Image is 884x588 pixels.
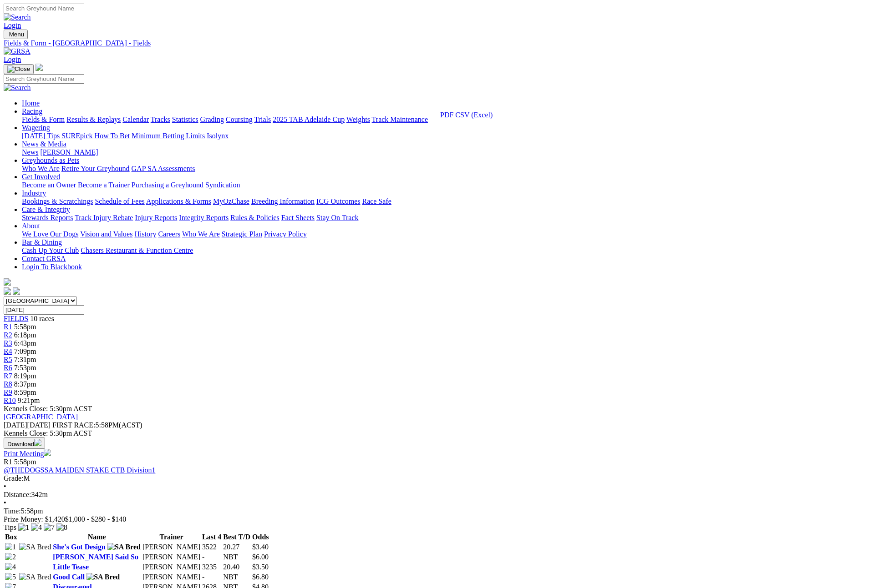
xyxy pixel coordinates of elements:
a: News [22,148,38,156]
span: 8:59pm [14,388,36,396]
a: Minimum Betting Limits [132,132,205,140]
span: 9:21pm [18,397,40,404]
div: About [22,230,880,238]
a: Chasers Restaurant & Function Centre [81,246,193,254]
img: 7 [44,523,55,532]
a: Integrity Reports [179,214,229,221]
a: Statistics [172,116,198,123]
a: Stay On Track [316,214,358,221]
a: 2025 TAB Adelaide Cup [273,116,345,123]
div: Wagering [22,132,880,140]
img: 4 [31,523,42,532]
span: 5:58PM(ACST) [52,421,142,429]
td: - [202,573,222,582]
span: R5 [4,356,12,363]
a: Coursing [226,116,253,123]
a: [PERSON_NAME] Said So [53,553,138,561]
span: • [4,482,6,490]
img: Close [7,65,30,73]
a: How To Bet [95,132,130,140]
a: Print Meeting [4,450,51,457]
a: [PERSON_NAME] [40,148,98,156]
td: 3235 [202,563,222,572]
div: Greyhounds as Pets [22,165,880,173]
a: Applications & Forms [146,197,211,205]
div: Get Involved [22,181,880,189]
input: Select date [4,305,84,315]
td: [PERSON_NAME] [142,543,201,552]
a: History [134,230,156,238]
span: Menu [9,31,24,38]
a: Login [4,21,21,29]
a: R4 [4,347,12,355]
div: Kennels Close: 5:30pm ACST [4,429,880,437]
div: Care & Integrity [22,214,880,222]
a: Fields & Form [22,116,65,123]
a: Injury Reports [135,214,177,221]
th: Name [52,533,141,542]
a: GAP SA Assessments [132,165,195,172]
a: R7 [4,372,12,380]
img: 2 [5,553,16,561]
a: Race Safe [362,197,391,205]
div: Download [440,111,493,119]
div: M [4,474,880,482]
span: $3.40 [252,543,269,551]
td: NBT [223,553,251,562]
a: Become an Owner [22,181,76,189]
th: Best T/D [223,533,251,542]
span: [DATE] [4,421,51,429]
a: R2 [4,331,12,339]
input: Search [4,74,84,84]
span: [DATE] [4,421,27,429]
a: @THEDOGSSA MAIDEN STAKE CTB Division1 [4,466,155,474]
a: [GEOGRAPHIC_DATA] [4,413,78,421]
a: R6 [4,364,12,372]
span: Box [5,533,17,541]
span: Grade: [4,474,24,482]
img: 1 [5,543,16,551]
a: Tracks [151,116,170,123]
a: Racing [22,107,42,115]
a: Become a Trainer [78,181,130,189]
button: Toggle navigation [4,64,34,74]
a: Strategic Plan [222,230,262,238]
td: 20.27 [223,543,251,552]
a: Good Call [53,573,85,581]
a: Bookings & Scratchings [22,197,93,205]
td: 20.40 [223,563,251,572]
span: $1,000 - $280 - $140 [65,515,127,523]
a: Syndication [205,181,240,189]
a: Breeding Information [251,197,315,205]
div: Racing [22,116,880,124]
span: $3.50 [252,563,269,571]
td: [PERSON_NAME] [142,563,201,572]
a: R8 [4,380,12,388]
a: Retire Your Greyhound [61,165,130,172]
img: SA Bred [107,543,141,551]
a: ICG Outcomes [316,197,360,205]
a: She's Got Design [53,543,106,551]
a: Calendar [122,116,149,123]
img: facebook.svg [4,287,11,295]
span: R10 [4,397,16,404]
a: [DATE] Tips [22,132,60,140]
span: 7:53pm [14,364,36,372]
span: 10 races [30,315,54,322]
a: Rules & Policies [230,214,279,221]
a: Trials [254,116,271,123]
a: Isolynx [207,132,229,140]
td: [PERSON_NAME] [142,573,201,582]
a: Careers [158,230,180,238]
a: SUREpick [61,132,92,140]
img: logo-grsa-white.png [4,278,11,286]
img: 5 [5,573,16,581]
a: Purchasing a Greyhound [132,181,203,189]
span: 7:31pm [14,356,36,363]
a: PDF [440,111,453,119]
img: download.svg [34,439,41,446]
span: 5:58pm [14,323,36,331]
